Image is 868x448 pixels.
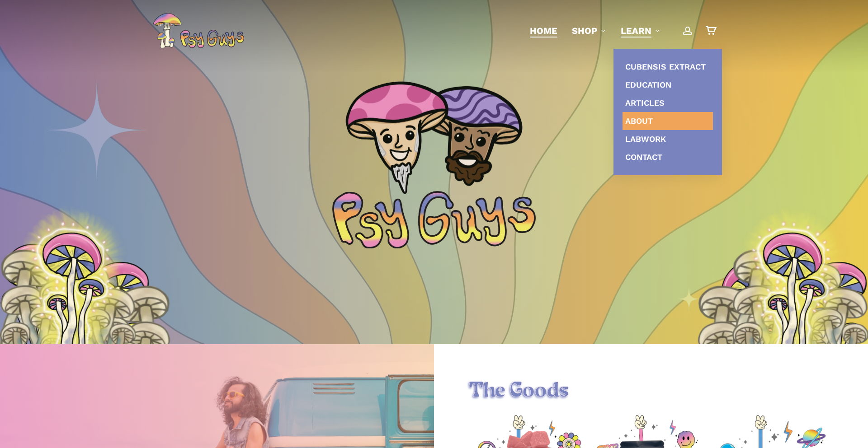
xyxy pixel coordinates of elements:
span: Shop [572,25,597,36]
img: Illustration of a cluster of tall mushrooms with light caps and dark gills, viewed from below. [732,214,868,353]
span: Learn [621,25,651,36]
img: Colorful psychedelic mushrooms with pink, blue, and yellow patterns on a glowing yellow background. [17,205,130,367]
a: Articles [623,94,713,112]
a: Cubensis Extract [623,58,713,76]
a: About [623,112,713,130]
span: About [625,116,653,126]
span: Education [625,80,671,89]
img: Illustration of a cluster of tall mushrooms with light caps and dark gills, viewed from below. [698,250,833,389]
a: Learn [621,24,660,37]
img: Psychedelic PsyGuys Text Logo [332,191,536,248]
span: Contact [625,152,662,162]
span: Cubensis Extract [625,62,706,71]
img: Colorful psychedelic mushrooms with pink, blue, and yellow patterns on a glowing yellow background. [738,205,851,367]
img: PsyGuys [153,13,244,49]
a: Shop [572,24,606,37]
span: Articles [625,98,665,107]
img: PsyGuys Heads Logo [344,70,524,205]
img: Illustration of a cluster of tall mushrooms with light caps and dark gills, viewed from below. [35,250,170,389]
a: Contact [623,148,713,166]
h1: The Goods [469,379,833,404]
a: Education [623,76,713,94]
span: Labwork [625,134,666,144]
span: Home [530,25,557,36]
a: Cart [706,26,716,36]
a: Labwork [623,130,713,148]
a: Home [530,24,557,37]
